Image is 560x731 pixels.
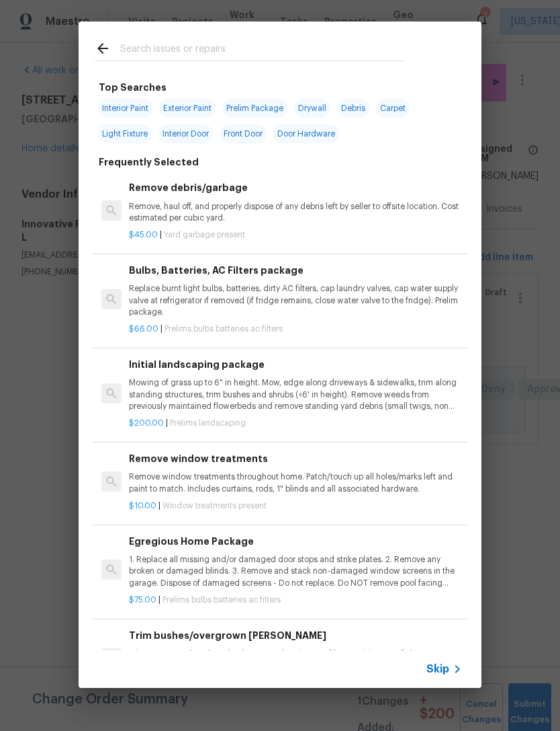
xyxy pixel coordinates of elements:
span: $45.00 [129,231,158,239]
span: Front Door [220,124,267,143]
span: Prelims bulbs batteries ac filters [165,325,283,333]
span: $200.00 [129,419,164,427]
span: Prelims landscaping [170,419,246,427]
h6: Trim bushes/overgrown [PERSON_NAME] [129,628,462,643]
span: Window treatments present [162,502,267,510]
span: Interior Door [158,124,213,143]
span: Carpet [376,99,410,118]
span: Drywall [294,99,330,118]
p: | [129,500,462,512]
h6: Egregious Home Package [129,534,462,549]
h6: Frequently Selected [99,155,199,169]
h6: Initial landscaping package [129,357,462,372]
h6: Top Searches [99,80,167,95]
span: Door Hardware [273,124,339,143]
span: $75.00 [129,596,156,604]
span: Light Fixture [98,124,152,143]
p: | [129,418,462,429]
h6: Remove debris/garbage [129,180,462,195]
p: | [129,594,462,606]
p: | [129,229,462,241]
input: Search issues or repairs [120,40,405,61]
p: Replace burnt light bulbs, batteries, dirty AC filters, cap laundry valves, cap water supply valv... [129,283,462,317]
span: Skip [426,662,449,676]
p: Remove, haul off, and properly dispose of any debris left by seller to offsite location. Cost est... [129,201,462,224]
p: 1. Replace all missing and/or damaged door stops and strike plates. 2. Remove any broken or damag... [129,554,462,588]
p: Trim overgrown hegdes & bushes around perimeter of home giving 12" of clearance. Properly dispose... [129,648,462,671]
span: $10.00 [129,502,156,510]
span: Prelims bulbs batteries ac filters [162,596,281,604]
h6: Remove window treatments [129,451,462,466]
span: $66.00 [129,325,158,333]
p: | [129,323,462,335]
p: Remove window treatments throughout home. Patch/touch up all holes/marks left and paint to match.... [129,471,462,494]
span: Debris [337,99,369,118]
span: Prelim Package [222,99,287,118]
span: Interior Paint [98,99,152,118]
p: Mowing of grass up to 6" in height. Mow, edge along driveways & sidewalks, trim along standing st... [129,377,462,412]
span: Exterior Paint [159,99,216,118]
h6: Bulbs, Batteries, AC Filters package [129,263,462,278]
span: Yard garbage present [164,231,245,239]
